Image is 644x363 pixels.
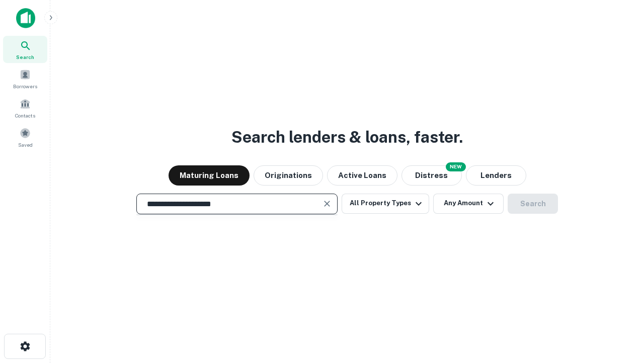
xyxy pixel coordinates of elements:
button: Clear [320,197,334,211]
img: capitalize-icon.png [16,8,35,28]
button: Maturing Loans [169,165,250,186]
span: Saved [18,141,33,149]
a: Saved [3,124,47,151]
button: All Property Types [342,194,429,214]
button: Search distressed loans with lien and other non-mortgage details. [401,165,462,186]
iframe: Chat Widget [594,282,644,331]
span: Contacts [15,111,35,119]
span: Search [16,53,34,61]
a: Borrowers [3,65,47,92]
a: Search [3,36,47,63]
div: NEW [446,162,466,171]
a: Contacts [3,94,47,122]
span: Borrowers [13,82,37,90]
h3: Search lenders & loans, faster. [231,125,463,149]
button: Originations [254,165,323,186]
button: Any Amount [433,194,504,214]
button: Active Loans [327,165,397,186]
button: Lenders [466,165,526,186]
